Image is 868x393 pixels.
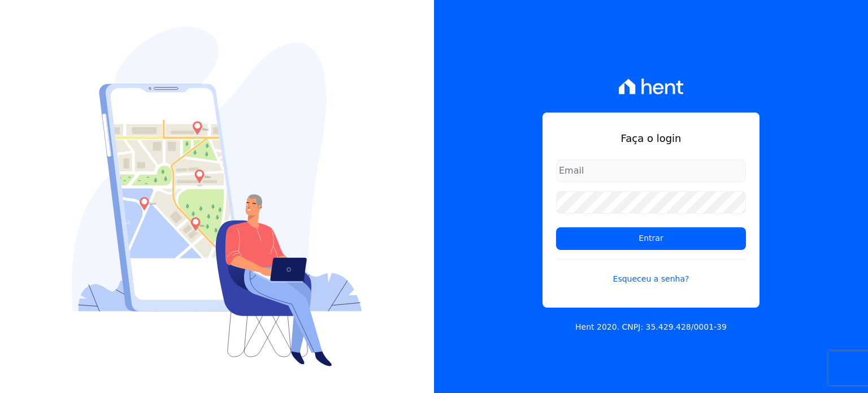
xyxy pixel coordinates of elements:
[556,227,746,250] input: Entrar
[556,259,746,285] a: Esqueceu a senha?
[556,131,746,146] h1: Faça o login
[72,27,362,366] img: Login
[575,321,727,333] p: Hent 2020. CNPJ: 35.429.428/0001-39
[556,159,746,182] input: Email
